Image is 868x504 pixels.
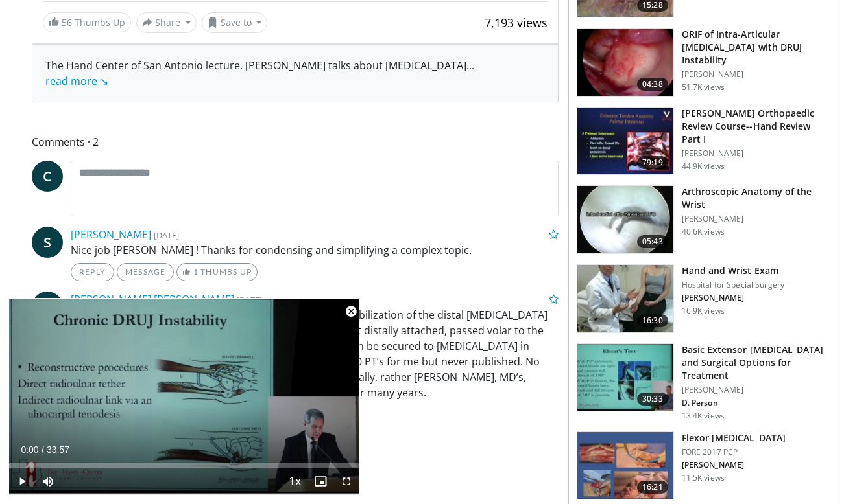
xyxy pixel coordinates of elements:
[682,227,725,237] p: 40.6K views
[32,227,63,258] a: S
[202,12,268,33] button: Save to
[577,107,828,176] a: 79:19 [PERSON_NAME] Orthopaedic Review Course--Hand Review Part I [PERSON_NAME] 44.9K views
[333,468,359,494] button: Fullscreen
[9,468,35,494] button: Play
[176,263,258,281] a: 1 Thumbs Up
[62,16,72,29] span: 56
[9,298,359,495] video-js: Video Player
[682,148,828,159] p: [PERSON_NAME]
[577,431,828,500] a: 16:21 Flexor [MEDICAL_DATA] FORE 2017 PCP [PERSON_NAME] 11.5K views
[577,28,828,97] a: 04:38 ORIF of Intra-Articular [MEDICAL_DATA] with DRUJ Instability [PERSON_NAME] 51.7K views
[577,29,673,96] img: f205fea7-5dbf-4452-aea8-dd2b960063ad.150x105_q85_crop-smart_upscale.jpg
[577,186,673,253] img: a6f1be81-36ec-4e38-ae6b-7e5798b3883c.150x105_q85_crop-smart_upscale.jpg
[682,398,828,408] p: D. Person
[9,463,359,468] div: Progress Bar
[71,292,234,306] a: [PERSON_NAME] [PERSON_NAME]
[682,306,725,316] p: 16.9K views
[32,133,559,150] span: Comments 2
[237,294,262,306] small: [DATE]
[45,58,545,89] div: The Hand Center of San Antonio lecture. [PERSON_NAME] talks about [MEDICAL_DATA]
[32,161,63,192] a: C
[682,185,828,211] h3: Arthroscopic Anatomy of the Wrist
[71,242,559,258] p: Nice job [PERSON_NAME] ! Thanks for condensing and simplifying a complex topic.
[682,264,784,277] h3: Hand and Wrist Exam
[682,214,828,224] p: [PERSON_NAME]
[682,69,828,80] p: [PERSON_NAME]
[71,263,114,281] a: Reply
[637,156,668,169] span: 79:19
[193,267,199,277] span: 1
[637,393,668,406] span: 30:33
[282,468,307,494] button: Playback Rate
[577,185,828,254] a: 05:43 Arthroscopic Anatomy of the Wrist [PERSON_NAME] 40.6K views
[32,292,63,323] a: K
[682,82,725,93] p: 51.7K views
[45,74,108,88] a: read more ↘
[35,468,61,494] button: Mute
[682,161,725,172] p: 44.9K views
[637,314,668,327] span: 16:30
[682,411,725,421] p: 13.4K views
[682,343,828,382] h3: Basic Extensor [MEDICAL_DATA] and Surgical Options for Treatment
[577,265,673,332] img: 1179008b-ca21-4077-ae36-f19d7042cd10.150x105_q85_crop-smart_upscale.jpg
[682,447,786,457] p: FORE 2017 PCP
[71,227,151,242] a: [PERSON_NAME]
[47,444,69,455] span: 33:57
[682,293,784,303] p: [PERSON_NAME]
[682,107,828,146] h3: [PERSON_NAME] Orthopaedic Review Course--Hand Review Part I
[136,12,197,33] button: Share
[45,58,474,88] span: ...
[154,229,179,241] small: [DATE]
[42,444,44,455] span: /
[682,473,725,483] p: 11.5K views
[43,12,131,32] a: 56 Thumbs Up
[577,344,673,411] img: bed40874-ca21-42dc-8a42-d9b09b7d8d58.150x105_q85_crop-smart_upscale.jpg
[21,444,38,455] span: 0:00
[117,263,174,281] a: Message
[637,78,668,91] span: 04:38
[682,28,828,67] h3: ORIF of Intra-Articular [MEDICAL_DATA] with DRUJ Instability
[577,343,828,421] a: 30:33 Basic Extensor [MEDICAL_DATA] and Surgical Options for Treatment [PERSON_NAME] D. Person 13...
[637,481,668,494] span: 16:21
[577,108,673,175] img: miller_1.png.150x105_q85_crop-smart_upscale.jpg
[637,235,668,248] span: 05:43
[577,264,828,333] a: 16:30 Hand and Wrist Exam Hospital for Special Surgery [PERSON_NAME] 16.9K views
[682,431,786,444] h3: Flexor [MEDICAL_DATA]
[338,298,364,325] button: Close
[485,15,548,30] span: 7,193 views
[307,468,333,494] button: Enable picture-in-picture mode
[682,280,784,290] p: Hospital for Special Surgery
[682,460,786,470] p: [PERSON_NAME]
[577,432,673,499] img: 7006d695-e87b-44ca-8282-580cfbaead39.150x105_q85_crop-smart_upscale.jpg
[682,385,828,395] p: [PERSON_NAME]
